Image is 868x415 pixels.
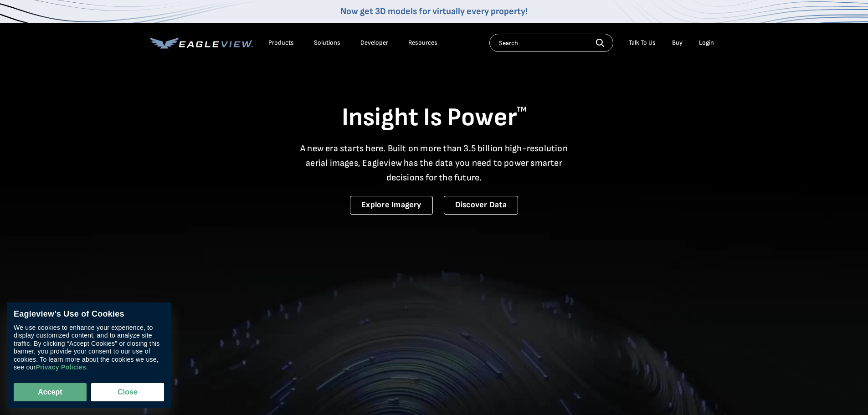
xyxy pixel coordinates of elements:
[408,39,437,47] div: Resources
[672,39,683,47] a: Buy
[14,383,87,401] button: Accept
[517,105,527,114] sup: TM
[444,196,518,215] a: Discover Data
[340,6,528,17] a: Now get 3D models for virtually every property!
[268,39,294,47] div: Products
[360,39,388,47] a: Developer
[295,141,574,185] p: A new era starts here. Built on more than 3.5 billion high-resolution aerial images, Eagleview ha...
[14,309,164,319] div: Eagleview’s Use of Cookies
[36,364,86,372] a: Privacy Policies
[14,324,164,372] div: We use cookies to enhance your experience, to display customized content, and to analyze site tra...
[350,196,433,215] a: Explore Imagery
[91,383,164,401] button: Close
[699,39,714,47] div: Login
[150,102,719,134] h1: Insight Is Power
[489,34,613,52] input: Search
[629,39,656,47] div: Talk To Us
[314,39,340,47] div: Solutions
